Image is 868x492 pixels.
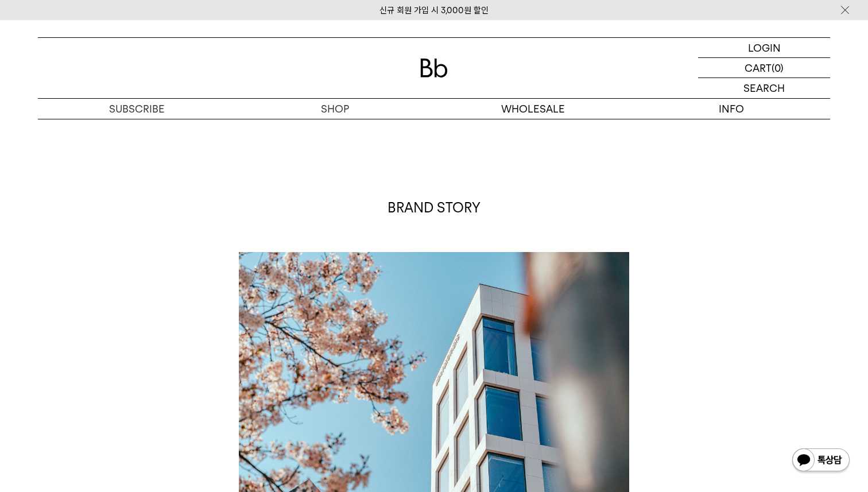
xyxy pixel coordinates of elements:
[743,78,785,98] p: SEARCH
[791,447,851,475] img: 카카오톡 채널 1:1 채팅 버튼
[239,198,629,218] p: BRAND STORY
[772,58,784,78] p: (0)
[698,58,830,78] a: CART (0)
[379,5,489,16] a: 신규 회원 가입 시 3,000원 할인
[748,38,781,57] p: LOGIN
[632,99,830,119] p: INFO
[236,99,434,119] a: SHOP
[38,99,236,119] a: SUBSCRIBE
[434,99,632,119] p: WHOLESALE
[698,38,830,58] a: LOGIN
[745,58,772,78] p: CART
[420,59,448,78] img: 로고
